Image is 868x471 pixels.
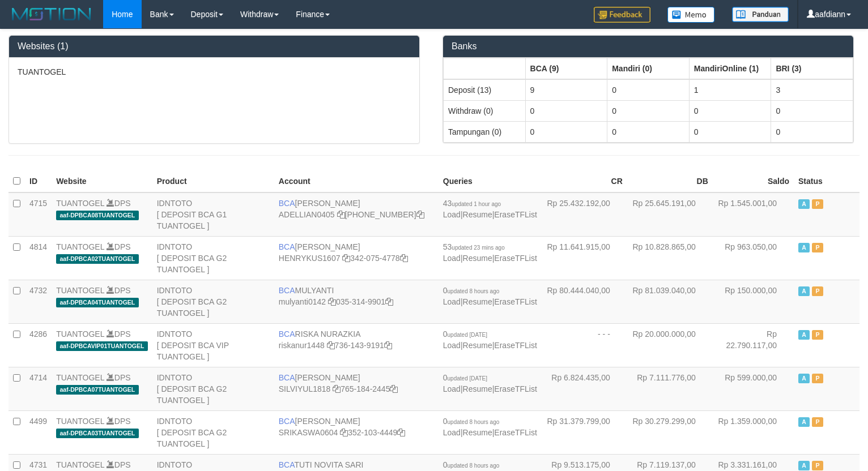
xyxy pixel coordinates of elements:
[56,385,138,395] span: aaf-DPBCA07TUANTOGEL
[667,7,715,23] img: Button%20Memo.svg
[448,332,487,338] span: updated [DATE]
[713,236,794,280] td: Rp 963.050,00
[713,323,794,367] td: Rp 22.790.117,00
[713,410,794,454] td: Rp 1.359.000,00
[443,242,505,251] span: 53
[689,121,771,142] td: 0
[274,323,439,367] td: RISKA NURAZKIA 736-143-9191
[525,121,607,142] td: 0
[812,286,823,296] span: Paused
[444,100,526,121] td: Withdraw (0)
[279,428,338,437] a: SRIKASWA0604
[627,236,713,280] td: Rp 10.828.865,00
[25,170,52,192] th: ID
[607,100,690,121] td: 0
[812,417,823,427] span: Paused
[279,254,341,263] a: HENRYKUS1607
[771,58,853,79] th: Group: activate to sort column ascending
[400,254,408,263] a: Copy 3420754778 to clipboard
[443,460,500,469] span: 0
[452,41,845,52] h3: Banks
[627,280,713,323] td: Rp 81.039.040,00
[443,210,461,219] a: Load
[689,100,771,121] td: 0
[340,428,348,437] a: Copy SRIKASWA0604 to clipboard
[798,330,810,340] span: Active
[443,199,501,208] span: 43
[52,280,152,323] td: DPS
[439,170,542,192] th: Queries
[444,58,526,79] th: Group: activate to sort column ascending
[52,192,152,237] td: DPS
[812,374,823,383] span: Paused
[279,460,295,469] span: BCA
[56,199,104,208] a: TUANTOGEL
[52,323,152,367] td: DPS
[274,236,439,280] td: [PERSON_NAME] 342-075-4778
[463,341,492,350] a: Resume
[152,236,274,280] td: IDNTOTO [ DEPOSIT BCA G2 TUANTOGEL ]
[18,41,411,52] h3: Websites (1)
[56,341,148,351] span: aaf-DPBCAVIP01TUANTOGEL
[56,286,104,295] a: TUANTOGEL
[56,329,104,339] a: TUANTOGEL
[56,429,138,438] span: aaf-DPBCA03TUANTOGEL
[56,254,138,264] span: aaf-DPBCA02TUANTOGEL
[328,297,336,306] a: Copy mulyanti0142 to clipboard
[525,79,607,101] td: 9
[798,461,810,470] span: Active
[494,428,537,437] a: EraseTFList
[448,288,500,294] span: updated 8 hours ago
[452,245,504,251] span: updated 23 mins ago
[25,280,52,323] td: 4732
[542,236,627,280] td: Rp 11.641.915,00
[627,323,713,367] td: Rp 20.000.000,00
[798,417,810,427] span: Active
[56,242,104,251] a: TUANTOGEL
[443,286,500,295] span: 0
[713,367,794,410] td: Rp 599.000,00
[443,373,537,393] span: | |
[279,384,331,393] a: SILVIYUL1818
[463,428,492,437] a: Resume
[56,298,138,307] span: aaf-DPBCA04TUANTOGEL
[771,121,853,142] td: 0
[279,210,335,219] a: ADELLIAN0405
[333,384,341,393] a: Copy SILVIYUL1818 to clipboard
[385,297,393,306] a: Copy 0353149901 to clipboard
[494,341,537,350] a: EraseTFList
[448,375,487,382] span: updated [DATE]
[542,367,627,410] td: Rp 6.824.435,00
[443,417,500,426] span: 0
[713,192,794,237] td: Rp 1.545.001,00
[798,199,810,209] span: Active
[337,210,345,219] a: Copy ADELLIAN0405 to clipboard
[56,211,138,220] span: aaf-DPBCA08TUANTOGEL
[494,254,537,263] a: EraseTFList
[279,199,295,208] span: BCA
[627,367,713,410] td: Rp 7.111.776,00
[627,170,713,192] th: DB
[443,254,461,263] a: Load
[152,170,274,192] th: Product
[463,254,492,263] a: Resume
[327,341,335,350] a: Copy riskanur1448 to clipboard
[443,199,537,219] span: | |
[463,297,492,306] a: Resume
[279,297,326,306] a: mulyanti0142
[812,199,823,209] span: Paused
[448,419,500,425] span: updated 8 hours ago
[416,210,424,219] a: Copy 5655032115 to clipboard
[525,100,607,121] td: 0
[798,286,810,296] span: Active
[732,7,789,22] img: panduan.png
[771,100,853,121] td: 0
[525,58,607,79] th: Group: activate to sort column ascending
[798,243,810,252] span: Active
[274,410,439,454] td: [PERSON_NAME] 352-103-4449
[443,428,461,437] a: Load
[443,286,537,306] span: | |
[443,242,537,263] span: | |
[542,323,627,367] td: - - -
[443,373,487,382] span: 0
